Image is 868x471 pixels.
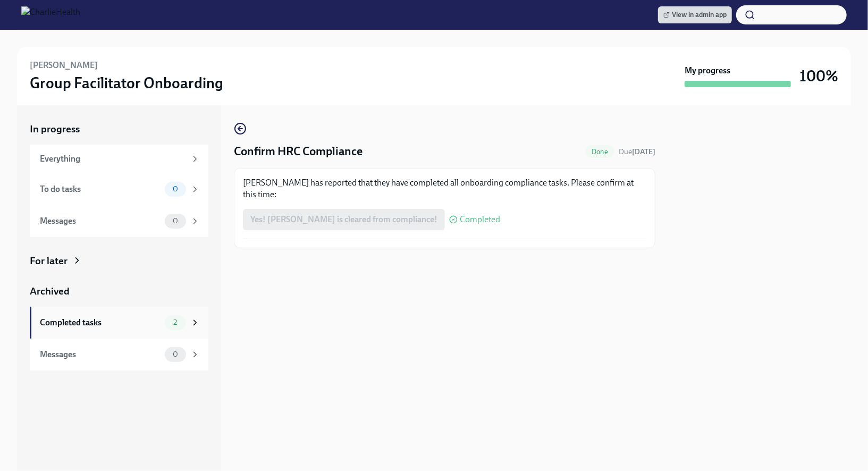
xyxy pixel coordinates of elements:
[30,145,208,173] a: Everything
[21,6,80,23] img: CharlieHealth
[30,307,208,339] a: Completed tasks2
[166,217,184,225] span: 0
[30,284,208,298] a: Archived
[30,254,208,268] a: For later
[663,10,727,20] span: View in admin app
[234,144,363,159] h4: Confirm HRC Compliance
[30,339,208,371] a: Messages0
[40,317,161,329] div: Completed tasks
[40,349,161,360] div: Messages
[30,60,98,71] h6: [PERSON_NAME]
[30,254,68,268] div: For later
[30,173,208,205] a: To do tasks0
[166,350,184,358] span: 0
[799,66,838,86] h3: 100%
[585,148,614,156] span: Done
[30,205,208,237] a: Messages0
[619,147,655,156] span: Due
[30,73,223,92] h3: Group Facilitator Onboarding
[658,6,732,23] a: View in admin app
[243,177,646,200] p: [PERSON_NAME] has reported that they have completed all onboarding compliance tasks. Please confi...
[30,122,208,136] a: In progress
[40,215,161,227] div: Messages
[460,215,500,224] span: Completed
[40,153,186,165] div: Everything
[40,183,161,195] div: To do tasks
[167,318,183,326] span: 2
[619,147,655,157] span: August 25th, 2025 10:00
[166,185,184,193] span: 0
[685,65,730,77] strong: My progress
[632,147,655,156] strong: [DATE]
